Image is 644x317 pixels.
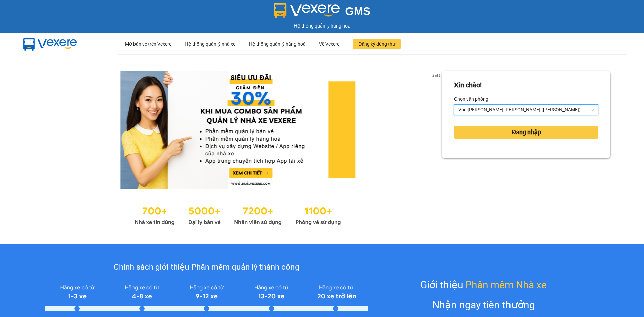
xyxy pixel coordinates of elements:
[512,127,541,137] span: Đăng nhập
[319,33,339,55] div: Về Vexere
[245,180,247,183] li: slide item 3
[345,5,370,17] span: GMS
[228,180,231,183] li: slide item 1
[125,33,171,55] div: Mở bán vé trên Vexere
[34,71,43,189] button: previous slide / item
[2,22,642,30] div: Hệ thống quản lý hàng hóa
[433,71,442,189] button: next slide / item
[249,33,306,55] div: Hệ thống quản lý hàng hoá
[45,261,368,274] div: Chính sách giới thiệu Phần mềm quản lý thành công
[458,105,594,115] span: Văn Phòng Trần Phú (Mường Thanh)
[465,277,547,293] span: Phần mềm Nhà xe
[430,71,442,80] p: 2 of 3
[353,39,401,49] button: Đăng ký dùng thử
[432,297,535,313] div: Nhận ngay tiền thưởng
[185,33,235,55] div: Hệ thống quản lý nhà xe
[454,94,488,104] label: Chọn văn phòng
[274,10,371,15] a: GMS
[274,3,340,18] img: logo 2
[17,33,84,55] img: mbUUG5Q.png
[454,80,482,90] div: Xin chào!
[454,126,598,139] button: Đăng nhập
[236,180,239,183] li: slide item 2
[420,277,547,293] div: Giới thiệu
[135,202,341,227] img: Statistics.png
[358,40,395,48] span: Đăng ký dùng thử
